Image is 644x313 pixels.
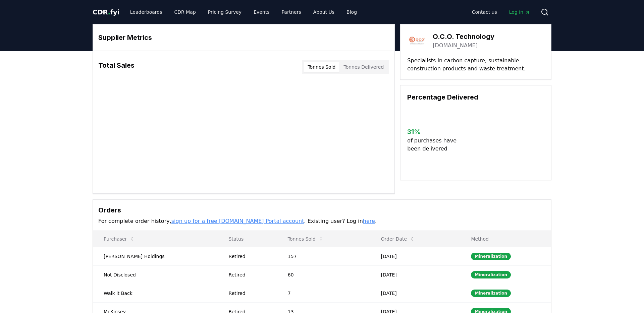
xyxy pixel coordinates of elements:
[407,57,544,73] p: Specialists in carbon capture, sustainable construction products and waste treatment.
[407,92,544,102] h3: Percentage Delivered
[471,253,511,260] div: Mineralization
[276,6,307,18] a: Partners
[363,218,375,224] a: here
[509,9,530,15] span: Log in
[98,205,546,215] h3: Orders
[277,284,370,302] td: 7
[98,60,135,74] h3: Total Sales
[248,6,275,18] a: Events
[93,7,119,17] a: CDR.fyi
[203,6,247,18] a: Pricing Survey
[223,236,272,242] p: Status
[341,6,362,18] a: Blog
[370,247,460,265] td: [DATE]
[282,232,329,246] button: Tonnes Sold
[229,253,272,260] div: Retired
[375,232,420,246] button: Order Date
[471,271,511,278] div: Mineralization
[171,218,304,224] a: sign up for a free [DOMAIN_NAME] Portal account
[93,247,218,265] td: [PERSON_NAME] Holdings
[433,42,478,50] a: [DOMAIN_NAME]
[93,8,119,16] span: CDR fyi
[304,62,339,72] button: Tonnes Sold
[433,32,494,42] h3: O.C.O. Technology
[407,31,426,50] img: O.C.O. Technology-logo
[407,127,462,137] h3: 31 %
[471,290,511,297] div: Mineralization
[229,290,272,297] div: Retired
[467,6,535,18] nav: Main
[98,232,140,246] button: Purchaser
[308,6,340,18] a: About Us
[467,6,502,18] a: Contact us
[370,284,460,302] td: [DATE]
[93,284,218,302] td: Walk it Back
[466,236,546,242] p: Method
[108,8,110,16] span: .
[98,217,546,225] p: For complete order history, . Existing user? Log in .
[277,247,370,265] td: 157
[229,271,272,278] div: Retired
[93,265,218,284] td: Not Disclosed
[407,137,462,153] p: of purchases have been delivered
[125,6,362,18] nav: Main
[277,265,370,284] td: 60
[504,6,535,18] a: Log in
[98,33,389,43] h3: Supplier Metrics
[339,62,388,72] button: Tonnes Delivered
[169,6,201,18] a: CDR Map
[370,265,460,284] td: [DATE]
[125,6,168,18] a: Leaderboards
